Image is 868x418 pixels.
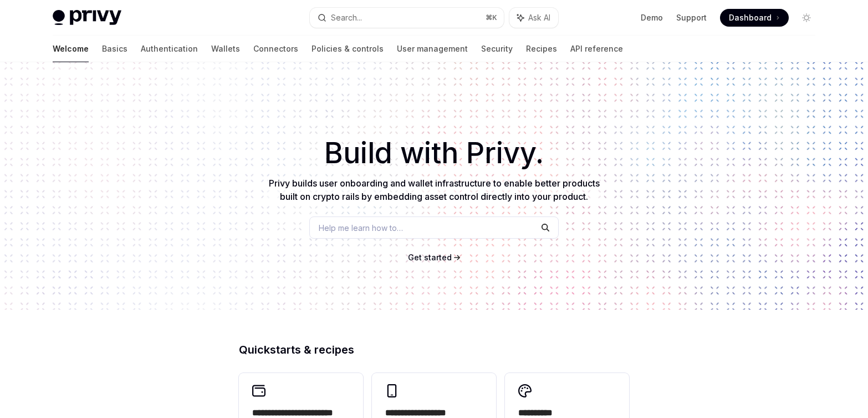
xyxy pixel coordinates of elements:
[641,12,663,23] a: Demo
[486,13,497,22] span: ⌘ K
[570,36,623,62] a: API reference
[253,36,298,62] a: Connectors
[239,344,354,355] span: Quickstarts & recipes
[310,8,504,28] button: Search...⌘K
[53,10,121,26] img: light logo
[528,12,550,23] span: Ask AI
[312,36,384,62] a: Policies & controls
[397,36,468,62] a: User management
[676,12,707,23] a: Support
[798,9,815,27] button: Toggle dark mode
[319,222,403,234] span: Help me learn how to…
[324,143,544,163] span: Build with Privy.
[331,11,362,24] div: Search...
[269,178,600,202] span: Privy builds user onboarding and wallet infrastructure to enable better products built on crypto ...
[729,12,772,23] span: Dashboard
[526,36,557,62] a: Recipes
[481,36,513,62] a: Security
[509,8,558,28] button: Ask AI
[408,253,452,262] span: Get started
[408,252,452,263] a: Get started
[53,36,89,62] a: Welcome
[720,9,789,27] a: Dashboard
[211,36,240,62] a: Wallets
[141,36,198,62] a: Authentication
[102,36,127,62] a: Basics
